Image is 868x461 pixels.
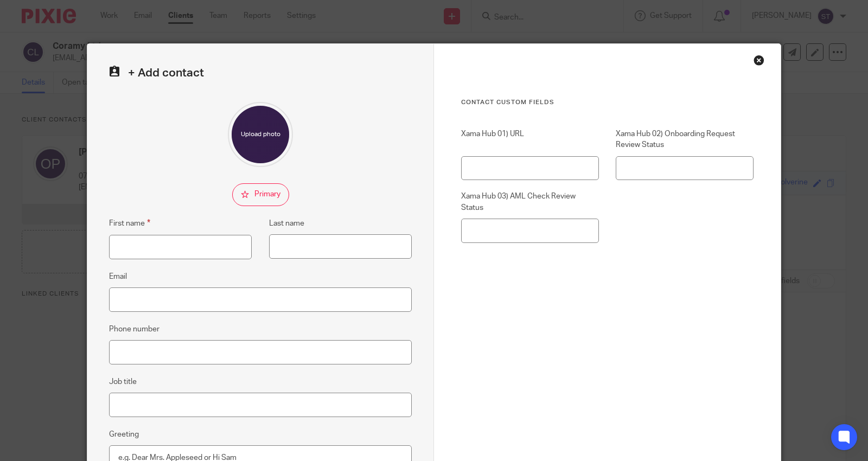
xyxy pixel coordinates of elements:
label: First name [109,217,150,229]
label: Xama Hub 03) AML Check Review Status [461,191,599,213]
label: Xama Hub 01) URL [461,129,599,151]
label: Xama Hub 02) Onboarding Request Review Status [616,129,754,151]
label: Greeting [109,429,139,440]
div: Close this dialog window [754,55,764,66]
label: Job title [109,376,137,387]
label: Email [109,271,127,282]
h2: + Add contact [109,66,412,80]
h3: Contact Custom fields [461,98,754,107]
label: Phone number [109,324,159,335]
label: Last name [269,218,304,229]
